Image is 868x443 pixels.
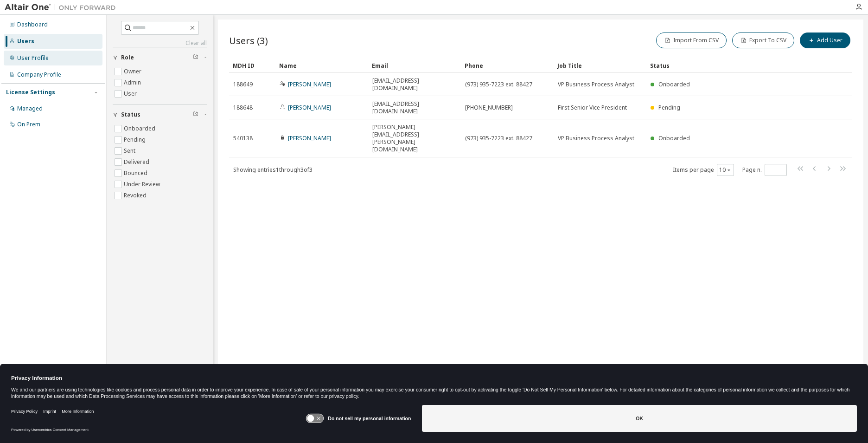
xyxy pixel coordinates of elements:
[121,54,134,61] span: Role
[113,39,207,47] a: Clear all
[229,34,268,47] span: Users (3)
[233,58,272,73] div: MDH ID
[557,58,643,73] div: Job Title
[372,100,457,115] span: [EMAIL_ADDRESS][DOMAIN_NAME]
[124,66,143,77] label: Owner
[656,33,727,48] button: Import From CSV
[372,77,457,92] span: [EMAIL_ADDRESS][DOMAIN_NAME]
[658,134,690,142] span: Onboarded
[288,104,331,111] a: [PERSON_NAME]
[17,21,48,28] div: Dashboard
[465,104,513,111] span: [PHONE_NUMBER]
[113,47,207,68] button: Role
[288,134,331,142] a: [PERSON_NAME]
[17,38,34,45] div: Users
[124,168,149,179] label: Bounced
[17,54,49,62] div: User Profile
[124,156,151,168] label: Delivered
[673,164,734,176] span: Items per page
[17,105,43,112] div: Managed
[233,135,253,142] span: 540138
[279,58,364,73] div: Name
[658,80,690,88] span: Onboarded
[800,33,850,48] button: Add User
[113,104,207,125] button: Status
[6,89,55,96] div: License Settings
[558,135,634,142] span: VP Business Process Analyst
[193,111,198,118] span: Clear filter
[465,81,532,88] span: (973) 935-7223 ext. 88427
[465,58,550,73] div: Phone
[732,33,794,48] button: Export To CSV
[193,54,198,61] span: Clear filter
[372,124,457,153] span: [PERSON_NAME][EMAIL_ADDRESS][PERSON_NAME][DOMAIN_NAME]
[719,166,732,174] button: 10
[372,58,457,73] div: Email
[124,77,143,88] label: Admin
[233,104,253,111] span: 188648
[465,135,532,142] span: (973) 935-7223 ext. 88427
[742,164,787,176] span: Page n.
[124,88,139,99] label: User
[233,81,253,88] span: 188649
[124,145,137,156] label: Sent
[288,80,331,88] a: [PERSON_NAME]
[5,3,121,12] img: Altair One
[121,111,140,118] span: Status
[124,134,147,145] label: Pending
[658,104,680,111] span: Pending
[558,104,627,111] span: First Senior Vice President
[124,190,148,201] label: Revoked
[124,179,162,190] label: Under Review
[558,81,634,88] span: VP Business Process Analyst
[650,58,804,73] div: Status
[17,121,40,128] div: On Prem
[124,123,157,134] label: Onboarded
[233,166,313,174] span: Showing entries 1 through 3 of 3
[17,71,61,78] div: Company Profile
